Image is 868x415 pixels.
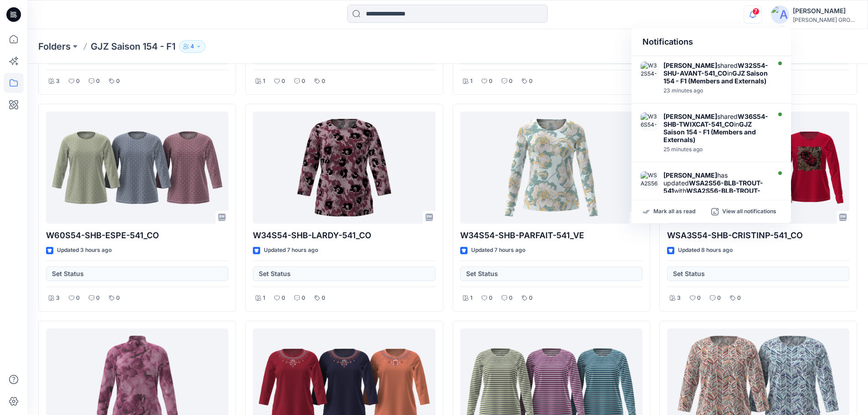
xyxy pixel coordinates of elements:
[76,293,80,303] p: 0
[116,77,120,86] p: 0
[96,77,100,86] p: 0
[91,40,175,53] p: GJZ Saison 154 - F1
[663,179,763,195] strong: WSA2S56-BLB-TROUT-541
[663,120,756,143] strong: GJZ Saison 154 - F1 (Members and Externals)
[663,171,768,202] div: has updated with
[470,293,473,303] p: 1
[322,77,325,86] p: 0
[752,8,760,15] span: 7
[489,293,493,303] p: 0
[663,61,768,85] div: shared in
[663,69,768,85] strong: GJZ Saison 154 - F1 (Members and Externals)
[663,61,717,69] strong: [PERSON_NAME]
[653,208,695,216] p: Mark all as read
[722,208,776,216] p: View all notifications
[677,293,681,303] p: 3
[179,40,205,53] button: 4
[190,41,194,51] p: 4
[46,229,228,242] p: W60S54-SHB-ESPE-541_CO
[529,77,533,86] p: 0
[663,113,717,120] strong: [PERSON_NAME]
[38,40,71,53] a: Folders
[663,171,717,179] strong: [PERSON_NAME]
[663,187,760,202] strong: WSA2S56-BLB-TROUT-541
[793,16,857,23] div: [PERSON_NAME] GROUP
[460,229,642,242] p: W34S54-SHB-PARFAIT-541_VE
[282,293,285,303] p: 0
[678,246,733,255] p: Updated 8 hours ago
[663,113,768,143] div: shared in
[771,5,789,24] img: avatar
[253,229,435,242] p: W34S54-SHB-LARDY-541_CO
[471,246,525,255] p: Updated 7 hours ago
[641,61,659,80] img: W32S54-SHU-AVANT-541_CO
[56,293,60,303] p: 3
[663,87,768,94] div: Tuesday, October 14, 2025 16:18
[264,246,318,255] p: Updated 7 hours ago
[263,77,265,86] p: 1
[489,77,493,86] p: 0
[663,113,768,128] strong: W36S54-SHB-TWIXCAT-541_CO
[793,5,857,16] div: [PERSON_NAME]
[263,293,265,303] p: 1
[667,229,849,242] p: WSA3S54-SHB-CRISTINP-541_CO
[322,293,325,303] p: 0
[697,293,701,303] p: 0
[663,146,768,153] div: Tuesday, October 14, 2025 16:16
[509,293,513,303] p: 0
[460,112,642,224] a: W34S54-SHB-PARFAIT-541_VE
[509,77,513,86] p: 0
[76,77,80,86] p: 0
[641,113,659,131] img: W36S54-SHB-TWIXCAT-541_CO
[302,293,305,303] p: 0
[717,293,721,303] p: 0
[253,112,435,224] a: W34S54-SHB-LARDY-541_CO
[46,112,228,224] a: W60S54-SHB-ESPE-541_CO
[632,28,791,56] div: Notifications
[663,61,768,77] strong: W32S54-SHU-AVANT-541_CO
[96,293,100,303] p: 0
[57,246,112,255] p: Updated 3 hours ago
[529,293,533,303] p: 0
[470,77,473,86] p: 1
[302,77,305,86] p: 0
[116,293,120,303] p: 0
[641,171,659,190] img: WSA2S56-BLB-TROUT-541
[56,77,60,86] p: 3
[737,293,741,303] p: 0
[282,77,285,86] p: 0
